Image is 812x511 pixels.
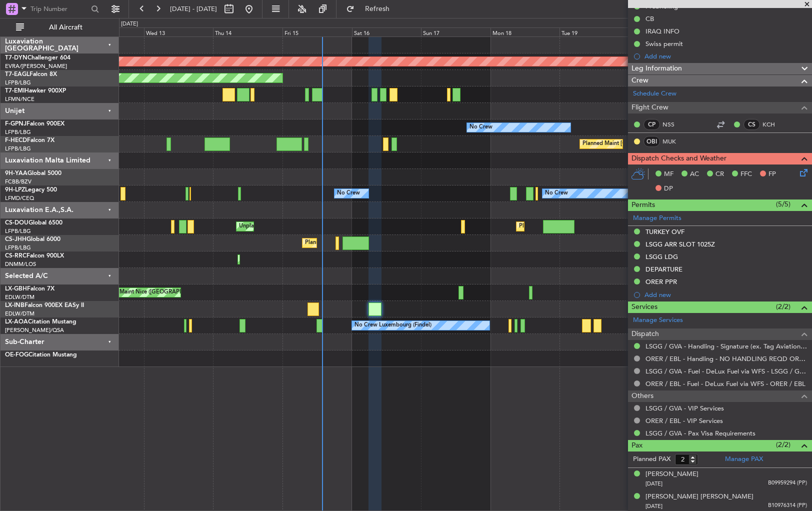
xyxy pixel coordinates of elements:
[5,121,64,127] a: F-GPNJFalcon 900EX
[5,293,34,301] a: EDLW/DTM
[5,319,28,325] span: LX-AOA
[631,390,653,402] span: Others
[5,286,27,292] span: LX-GBH
[743,119,760,130] div: CS
[5,55,27,61] span: T7-DYN
[121,20,138,28] div: [DATE]
[5,88,66,94] a: T7-EMIHawker 900XP
[582,136,740,151] div: Planned Maint [GEOGRAPHIC_DATA] ([GEOGRAPHIC_DATA])
[631,199,655,211] span: Permits
[239,219,403,234] div: Unplanned Maint [GEOGRAPHIC_DATA] ([GEOGRAPHIC_DATA])
[5,236,26,242] span: CS-JHH
[5,62,67,70] a: EVRA/[PERSON_NAME]
[776,439,790,450] span: (2/2)
[645,404,724,412] a: LSGG / GVA - VIP Services
[645,367,807,375] a: LSGG / GVA - Fuel - DeLux Fuel via WFS - LSGG / GVA
[662,120,685,129] a: NSS
[5,286,54,292] a: LX-GBHFalcon 7X
[490,27,560,36] div: Mon 18
[725,454,763,464] a: Manage PAX
[631,153,726,164] span: Dispatch Checks and Weather
[337,186,360,201] div: No Crew
[5,128,31,136] a: LFPB/LBG
[644,290,807,299] div: Add new
[519,219,676,234] div: Planned Maint [GEOGRAPHIC_DATA] ([GEOGRAPHIC_DATA])
[662,137,685,146] a: MUK
[97,285,209,300] div: Planned Maint Nice ([GEOGRAPHIC_DATA])
[5,326,64,334] a: [PERSON_NAME]/QSA
[5,236,60,242] a: CS-JHHGlobal 6000
[645,342,807,350] a: LSGG / GVA - Handling - Signature (ex. Tag Aviation) LSGG / GVA
[469,120,492,135] div: No Crew
[645,252,678,261] div: LSGG LDG
[633,213,681,223] a: Manage Permits
[5,194,34,202] a: LFMD/CEQ
[305,235,462,250] div: Planned Maint [GEOGRAPHIC_DATA] ([GEOGRAPHIC_DATA])
[645,227,684,236] div: TURKEY OVF
[645,416,723,425] a: ORER / EBL - VIP Services
[643,119,660,130] div: CP
[5,244,31,251] a: LFPB/LBG
[5,88,24,94] span: T7-EMI
[776,301,790,312] span: (2/2)
[645,240,715,248] div: LSGG ARR SLOT 1025Z
[5,302,84,308] a: LX-INBFalcon 900EX EASy II
[341,1,401,17] button: Refresh
[645,480,662,487] span: [DATE]
[5,95,34,103] a: LFMN/NCE
[645,429,755,437] a: LSGG / GVA - Pax Visa Requirements
[5,187,25,193] span: 9H-LPZ
[5,260,36,268] a: DNMM/LOS
[664,184,673,194] span: DP
[664,169,673,179] span: MF
[26,24,105,31] span: All Aircraft
[5,137,27,143] span: F-HECD
[645,379,805,388] a: ORER / EBL - Fuel - DeLux Fuel via WFS - ORER / EBL
[633,454,670,464] label: Planned PAX
[30,1,88,16] input: Trip Number
[5,220,28,226] span: CS-DOU
[740,169,752,179] span: FFC
[11,19,108,35] button: All Aircraft
[5,145,31,152] a: LFPB/LBG
[715,169,724,179] span: CR
[645,502,662,510] span: [DATE]
[643,136,660,147] div: OBI
[5,137,54,143] a: F-HECDFalcon 7X
[421,27,490,36] div: Sun 17
[144,27,213,36] div: Wed 13
[354,318,431,333] div: No Crew Luxembourg (Findel)
[559,27,629,36] div: Tue 19
[645,492,753,502] div: [PERSON_NAME] [PERSON_NAME]
[213,27,282,36] div: Thu 14
[5,170,27,176] span: 9H-YAA
[5,253,26,259] span: CS-RRC
[631,63,682,74] span: Leg Information
[633,89,676,99] a: Schedule Crew
[5,79,31,86] a: LFPB/LBG
[631,440,642,451] span: Pax
[5,319,76,325] a: LX-AOACitation Mustang
[768,169,776,179] span: FP
[5,71,29,77] span: T7-EAGL
[631,102,668,113] span: Flight Crew
[5,302,24,308] span: LX-INB
[645,14,654,23] div: CB
[645,265,682,273] div: DEPARTURE
[5,352,77,358] a: OE-FOGCitation Mustang
[356,5,398,12] span: Refresh
[5,178,31,185] a: FCBB/BZV
[768,501,807,510] span: B10976314 (PP)
[5,352,28,358] span: OE-FOG
[5,170,61,176] a: 9H-YAAGlobal 5000
[631,328,659,340] span: Dispatch
[5,220,62,226] a: CS-DOUGlobal 6500
[5,310,34,317] a: EDLW/DTM
[690,169,699,179] span: AC
[633,315,683,325] a: Manage Services
[5,55,70,61] a: T7-DYNChallenger 604
[631,75,648,86] span: Crew
[5,227,31,235] a: LFPB/LBG
[645,27,679,35] div: IRAQ INFO
[545,186,568,201] div: No Crew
